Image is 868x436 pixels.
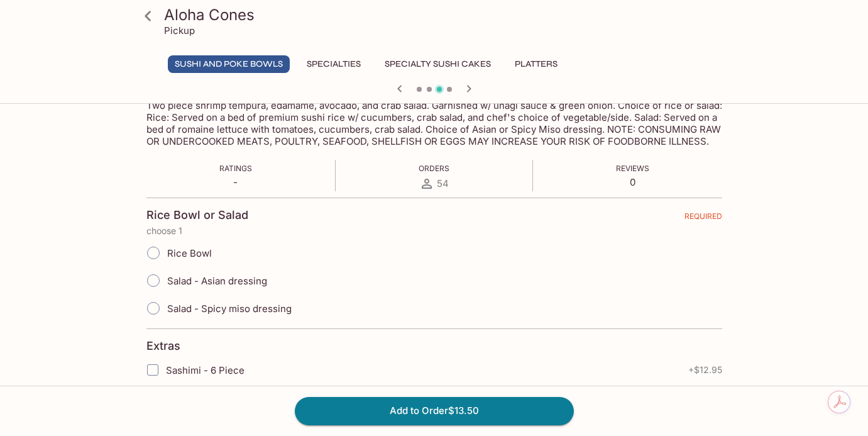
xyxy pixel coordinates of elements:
[164,25,195,36] p: Pickup
[684,211,722,226] span: REQUIRED
[168,55,290,73] button: Sushi and Poke Bowls
[419,164,449,173] span: Orders
[616,176,649,188] p: 0
[167,275,267,287] span: Salad - Asian dressing
[146,226,722,236] p: choose 1
[164,5,726,25] h3: Aloha Cones
[167,247,212,259] span: Rice Bowl
[616,164,649,173] span: Reviews
[167,303,292,315] span: Salad - Spicy miso dressing
[508,55,564,73] button: Platters
[146,208,248,222] h4: Rice Bowl or Salad
[300,55,368,73] button: Specialties
[146,339,180,353] h4: Extras
[688,365,722,375] span: + $12.95
[219,164,252,173] span: Ratings
[166,364,244,376] span: Sashimi - 6 Piece
[146,99,722,147] p: Two piece shrimp tempura, edamame, avocado, and crab salad. Garnished w/ unagi sauce & green onio...
[295,397,574,425] button: Add to Order$13.50
[378,55,498,73] button: Specialty Sushi Cakes
[437,177,449,189] span: 54
[219,176,252,188] p: -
